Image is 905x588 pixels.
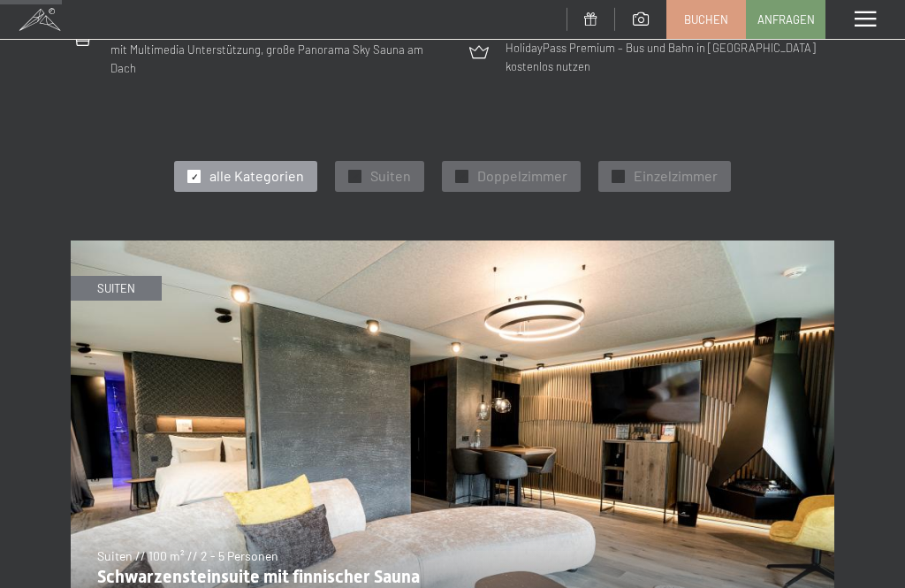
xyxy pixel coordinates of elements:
[667,1,745,38] a: Buchen
[209,166,304,186] span: alle Kategorien
[634,166,718,186] span: Einzelzimmer
[615,171,622,183] span: ✓
[352,171,359,183] span: ✓
[191,171,198,183] span: ✓
[747,1,825,38] a: Anfragen
[71,241,834,252] a: Schwarzensteinsuite mit finnischer Sauna
[506,39,834,76] p: HolidayPass Premium – Bus und Bahn in [GEOGRAPHIC_DATA] kostenlos nutzen
[684,11,728,27] span: Buchen
[110,22,439,77] p: 8 verschiedene Saunen, inklusive Außensauna, große Eventsauna mit Multimedia Unterstützung, große...
[757,11,815,27] span: Anfragen
[477,166,567,186] span: Doppelzimmer
[370,166,411,186] span: Suiten
[459,171,466,183] span: ✓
